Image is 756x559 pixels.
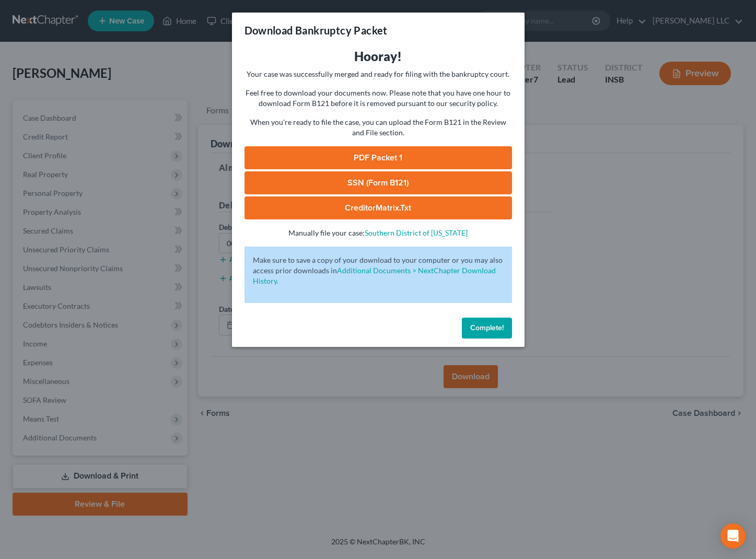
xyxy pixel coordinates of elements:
[253,266,496,285] a: Additional Documents > NextChapter Download History.
[470,323,504,332] span: Complete!
[245,196,512,219] a: CreditorMatrix.txt
[253,255,504,286] p: Make sure to save a copy of your download to your computer or you may also access prior downloads in
[245,23,388,38] h3: Download Bankruptcy Packet
[245,117,512,138] p: When you're ready to file the case, you can upload the Form B121 in the Review and File section.
[245,48,512,65] h3: Hooray!
[462,318,512,339] button: Complete!
[245,171,512,194] a: SSN (Form B121)
[365,228,468,237] a: Southern District of [US_STATE]
[245,146,512,169] a: PDF Packet 1
[245,228,512,238] p: Manually file your case:
[720,523,746,549] div: Open Intercom Messenger
[245,88,512,109] p: Feel free to download your documents now. Please note that you have one hour to download Form B12...
[245,69,512,79] p: Your case was successfully merged and ready for filing with the bankruptcy court.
